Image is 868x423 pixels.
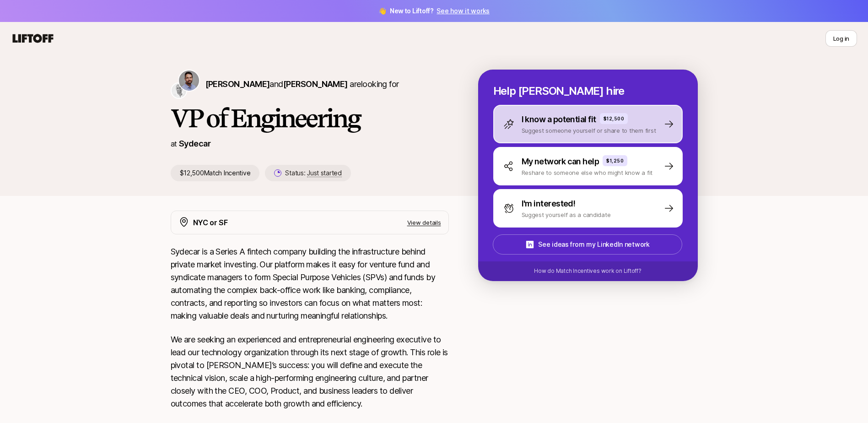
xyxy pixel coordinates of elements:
[522,168,653,177] p: Reshare to someone else who might know a fit
[538,239,649,250] p: See ideas from my LinkedIn network
[205,79,270,89] span: [PERSON_NAME]
[604,115,625,122] p: $12,500
[606,157,624,164] p: $1,250
[307,169,342,177] span: Just started
[285,168,341,179] p: Status:
[171,165,260,181] p: $12,500 Match Incentive
[493,234,682,255] button: See ideas from my LinkedIn network
[522,113,596,126] p: I know a potential fit
[534,267,641,275] p: How do Match Incentives work on Liftoff?
[407,218,441,227] p: View details
[437,7,490,15] a: See how it works
[179,70,199,91] img: Adam Hill
[193,217,228,228] p: NYC or SF
[171,245,449,322] p: Sydecar is a Series A fintech company building the infrastructure behind private market investing...
[171,333,449,410] p: We are seeking an experienced and entrepreneurial engineering executive to lead our technology or...
[522,126,656,135] p: Suggest someone yourself or share to them first
[179,139,210,148] a: Sydecar
[171,138,177,150] p: at
[171,104,449,132] h1: VP of Engineering
[493,85,683,98] p: Help [PERSON_NAME] hire
[378,5,490,16] span: 👋 New to Liftoff?
[522,210,611,219] p: Suggest yourself as a candidate
[522,155,599,168] p: My network can help
[172,83,186,98] img: Nik Talreja
[283,79,348,89] span: [PERSON_NAME]
[825,30,857,47] button: Log in
[270,79,347,89] span: and
[522,197,576,210] p: I'm interested!
[205,78,399,91] p: are looking for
